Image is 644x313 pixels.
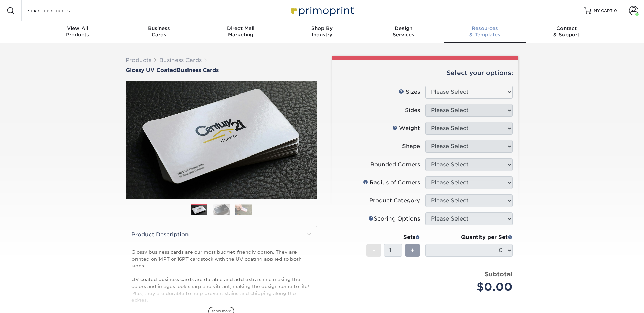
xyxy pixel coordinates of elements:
[37,21,118,43] a: View AllProducts
[526,21,607,43] a: Contact& Support
[430,279,513,295] div: $0.00
[526,25,607,38] div: & Support
[281,21,363,43] a: Shop ByIndustry
[363,25,444,38] div: Services
[614,8,617,13] span: 0
[200,25,281,38] div: Marketing
[444,25,526,38] div: & Templates
[485,270,513,278] strong: Subtotal
[444,25,526,32] span: Resources
[118,21,200,43] a: BusinessCards
[281,25,363,32] span: Shop By
[27,7,93,15] input: SEARCH PRODUCTS.....
[200,21,281,43] a: Direct MailMarketing
[363,25,444,32] span: Design
[200,25,281,32] span: Direct Mail
[526,25,607,32] span: Contact
[118,25,200,38] div: Cards
[288,3,356,18] img: Primoprint
[118,25,200,32] span: Business
[444,21,526,43] a: Resources& Templates
[37,25,118,32] span: View All
[281,25,363,38] div: Industry
[37,25,118,38] div: Products
[363,21,444,43] a: DesignServices
[594,8,613,14] span: MY CART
